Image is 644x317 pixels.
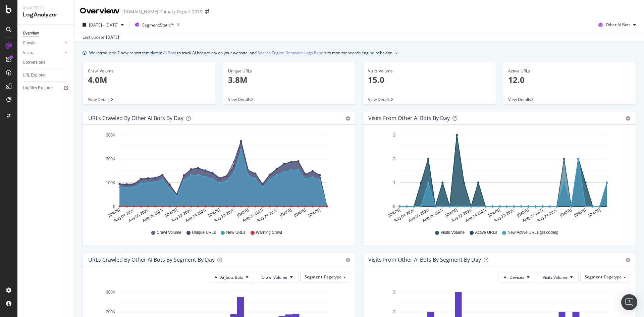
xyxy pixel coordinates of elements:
div: [DOMAIN_NAME] Primary Report 2019 [122,8,203,15]
div: gear [345,116,350,121]
p: 12.0 [508,74,631,86]
div: LogAnalyzer [23,11,69,19]
span: All Ai_bots Bots [215,274,243,280]
text: Aug 08 2025 [422,208,444,223]
div: URL Explorer [23,72,46,79]
div: info banner [83,49,636,56]
text: 100K [106,180,115,185]
text: Aug 18 2025 [493,208,515,223]
div: Overview [23,30,39,37]
text: 3 [393,290,395,295]
a: Crawls [23,40,63,47]
div: Crawl Volume [88,68,211,74]
span: Visits Volume [440,230,465,235]
div: A chart. [368,130,628,223]
div: gear [626,116,630,121]
p: 4.0M [88,74,211,86]
span: View Details [508,97,531,102]
text: Aug 18 2025 [213,208,235,223]
text: Aug 06 2025 [127,208,149,223]
div: Last update [83,34,119,40]
div: Logfiles Explorer [23,85,53,92]
text: 1 [393,180,395,185]
div: Visits from Other AI Bots by day [368,115,450,121]
text: 200K [106,157,115,161]
span: Unique URLs [192,230,216,235]
text: [DATE] [573,208,587,218]
div: gear [345,258,350,262]
span: New URLs [226,230,245,235]
div: Analytics [23,5,69,11]
text: Aug 14 2025 [465,208,487,223]
text: [DATE] [208,208,221,218]
span: [DATE] - [DATE] [89,22,118,28]
text: 200K [106,310,115,314]
p: 15.0 [368,74,491,86]
span: Warning Crawl [256,230,282,235]
text: 300K [106,133,115,138]
button: Segment:Static/* [132,19,182,30]
div: We introduced 2 new report templates: to track AI bot activity on your website, and to monitor se... [89,49,393,56]
span: Pagetype [604,274,622,280]
text: [DATE] [165,208,178,218]
div: Active URLs [508,68,631,74]
div: Visits [23,49,33,56]
text: 0 [393,204,395,209]
text: [DATE] [516,208,530,218]
text: Aug 04 2025 [393,208,415,223]
button: [DATE] - [DATE] [80,19,126,30]
p: 3.8M [228,74,351,86]
text: 3 [393,133,395,138]
text: Aug 04 2025 [113,208,135,223]
span: Crawl Volume [262,274,287,280]
a: Overview [23,30,69,37]
span: Segment [305,274,322,280]
text: [DATE] [293,208,307,218]
div: Crawls [23,40,35,47]
text: 2 [393,157,395,161]
span: Visits Volume [543,274,568,280]
span: New Active URLs (all codes) [507,230,558,235]
button: All Devices [498,272,535,282]
span: Segment [585,274,602,280]
div: Overview [80,5,120,17]
button: Other AI Bots [595,19,639,30]
text: 0 [113,204,115,209]
span: View Details [368,97,391,102]
text: [DATE] [308,208,321,218]
text: Aug 12 2025 [450,208,472,223]
div: URLs Crawled by Other AI Bots by day [88,115,183,121]
text: [DATE] [107,208,121,218]
text: Aug 22 2025 [241,208,264,223]
svg: A chart. [88,130,348,223]
text: Aug 08 2025 [142,208,164,223]
span: Crawl Volume [157,230,181,235]
text: Aug 06 2025 [407,208,429,223]
text: 300K [106,290,115,295]
text: [DATE] [488,208,501,218]
text: [DATE] [445,208,458,218]
span: View Details [228,97,251,102]
text: [DATE] [279,208,292,218]
div: gear [626,258,630,262]
span: View Details [88,97,111,102]
span: All Devices [504,274,524,280]
button: Visits Volume [537,272,579,282]
div: Visits from Other AI Bots By Segment By Day [368,256,481,263]
a: Conversions [23,59,69,66]
div: [DATE] [106,34,119,40]
text: [DATE] [588,208,601,218]
a: Logfiles Explorer [23,85,69,92]
div: Unique URLs [228,68,351,74]
text: Aug 24 2025 [536,208,558,223]
div: Conversions [23,59,45,66]
a: URL Explorer [23,72,69,79]
div: arrow-right-arrow-left [205,9,209,14]
text: [DATE] [559,208,573,218]
text: Aug 12 2025 [170,208,192,223]
button: All Ai_bots Bots [209,272,254,282]
div: URLs Crawled by Other AI Bots By Segment By Day [88,256,215,263]
button: Crawl Volume [256,272,299,282]
text: 2 [393,310,395,314]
